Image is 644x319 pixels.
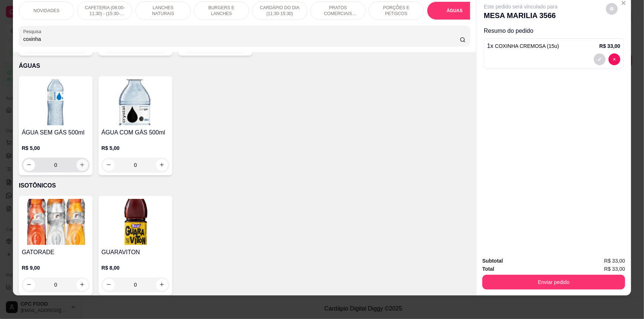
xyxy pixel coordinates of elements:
[606,3,618,15] button: decrease-product-quantity
[101,264,169,271] p: R$ 8,00
[19,181,470,190] p: ISOTÔNICOS
[258,5,301,17] p: CARDÁPIO DO DIA (11:30-15:30)
[200,5,243,17] p: BURGERS E LANCHES
[594,53,606,65] button: decrease-product-quantity
[22,128,90,137] h4: ÁGUA SEM GÁS 500ml
[23,159,35,171] button: decrease-product-quantity
[101,79,169,125] img: product-image
[447,8,462,14] p: ÁGUAS
[482,258,503,264] strong: Subtotal
[101,144,169,152] p: R$ 5,00
[142,5,185,17] p: LANCHES NATURAIS
[482,275,625,290] button: Enviar pedido
[76,159,88,171] button: increase-product-quantity
[317,5,359,17] p: PRATOS COMERCIAIS (11:30-15:30)
[76,279,88,291] button: increase-product-quantity
[599,42,620,50] p: R$ 33,00
[22,248,90,257] h4: GATORADE
[103,159,115,171] button: decrease-product-quantity
[34,8,60,14] p: NOVIDADES
[101,248,169,257] h4: GUARAVITON
[101,128,169,137] h4: ÁGUA COM GÁS 500ml
[604,257,625,265] span: R$ 33,00
[101,199,169,245] img: product-image
[484,10,558,21] p: MESA MARILIA 3566
[156,159,168,171] button: increase-product-quantity
[609,53,620,65] button: decrease-product-quantity
[482,266,494,272] strong: Total
[487,42,559,50] p: 1 x
[103,279,115,291] button: decrease-product-quantity
[19,62,470,70] p: ÁGUAS
[484,27,624,35] p: Resumo do pedido
[375,5,418,17] p: PORÇÕES E PETISCOS
[22,264,90,271] p: R$ 9,00
[156,279,168,291] button: increase-product-quantity
[604,265,625,273] span: R$ 33,00
[22,199,90,245] img: product-image
[23,28,44,35] label: Pesquisa
[484,3,558,10] p: Este pedido será vinculado para
[22,79,90,125] img: product-image
[23,279,35,291] button: decrease-product-quantity
[23,35,460,43] input: Pesquisa
[83,5,126,17] p: CAFETERIA (08:00-11:30) - (15:30-18:00)
[22,144,90,152] p: R$ 5,00
[495,43,559,49] span: COXINHA CREMOSA (15u)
